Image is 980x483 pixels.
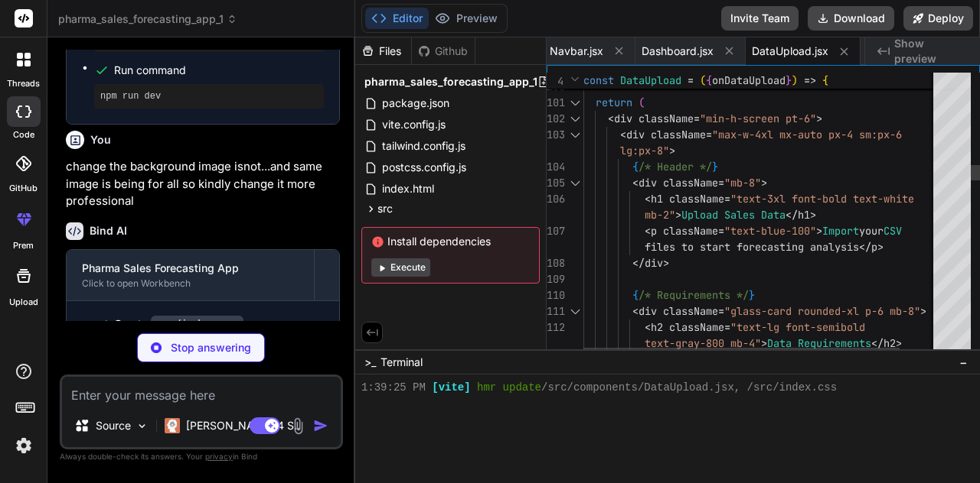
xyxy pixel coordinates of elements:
[547,95,563,111] div: 101
[639,160,712,173] span: /* Header */
[639,304,718,318] span: div className
[822,73,828,87] span: {
[718,176,724,190] span: =
[477,381,541,395] span: hmr update
[752,44,828,59] span: DataUpload.jsx
[706,128,712,141] span: =
[804,73,816,87] span: =>
[361,381,426,395] span: 1:39:25 PM
[432,381,470,395] span: [vite]
[651,192,724,206] span: h1 className
[620,144,669,157] span: lg:px-8"
[816,112,822,125] span: >
[718,224,724,238] span: =
[547,223,563,239] div: 107
[724,304,920,318] span: "glass-card rounded-xl p-6 mb-8"
[712,160,718,173] span: }
[786,73,792,87] span: }
[645,208,675,222] span: mb-2"
[632,288,639,302] span: {
[355,44,411,59] div: Files
[547,127,563,143] div: 103
[583,73,614,87] span: const
[565,95,585,111] div: Click to collapse the range.
[114,63,324,78] span: Run command
[632,176,639,190] span: <
[645,256,663,270] span: div
[956,350,971,374] button: −
[700,73,706,87] span: (
[724,224,816,238] span: "text-blue-100"
[724,320,730,334] span: =
[626,128,706,141] span: div className
[786,208,798,222] span: </
[547,175,563,191] div: 105
[816,224,822,238] span: >
[871,240,877,254] span: p
[724,208,755,222] span: Sales
[632,160,639,173] span: {
[66,158,340,210] p: change the background image isnot...and same image is being for all so kindly change it more prof...
[289,417,307,435] img: attachment
[822,224,859,238] span: Import
[749,288,755,302] span: }
[645,192,651,206] span: <
[371,258,430,277] button: Execute
[13,239,34,252] label: prem
[639,288,749,302] span: /* Requirements */
[136,420,149,433] img: Pick Models
[645,320,651,334] span: <
[694,112,700,125] span: =
[165,418,180,433] img: Claude 4 Sonnet
[639,96,645,109] span: (
[82,277,299,290] div: Click to open Workbench
[547,271,563,287] div: 109
[651,224,718,238] span: p className
[645,240,859,254] span: files to start forecasting analysis
[381,180,436,198] span: index.html
[681,208,718,222] span: Upload
[381,355,423,370] span: Terminal
[67,250,314,300] button: Pharma Sales Forecasting AppClick to open Workbench
[547,319,563,336] div: 112
[620,73,681,87] span: DataUpload
[688,73,694,87] span: =
[767,336,792,350] span: Data
[547,287,563,303] div: 110
[761,176,767,190] span: >
[639,176,718,190] span: div className
[381,94,451,112] span: package.json
[884,336,896,350] span: h2
[903,6,973,31] button: Deploy
[706,73,712,87] span: {
[632,256,645,270] span: </
[186,418,300,433] p: [PERSON_NAME] 4 S..
[859,240,871,254] span: </
[541,381,837,395] span: /src/components/DataUpload.jsx, /src/index.css
[724,176,761,190] span: "mb-8"
[205,452,233,461] span: privacy
[718,304,724,318] span: =
[381,115,447,134] span: vite.config.js
[651,320,724,334] span: h2 className
[565,175,585,191] div: Click to collapse the range.
[550,44,603,59] span: Navbar.jsx
[808,6,894,31] button: Download
[7,77,40,90] label: threads
[377,201,393,216] span: src
[547,111,563,127] div: 102
[412,44,475,59] div: Github
[792,73,798,87] span: )
[547,159,563,175] div: 104
[82,261,299,276] div: Pharma Sales Forecasting App
[645,336,761,350] span: text-gray-800 mb-4"
[547,303,563,319] div: 111
[700,112,816,125] span: "min-h-screen pt-6"
[712,128,902,141] span: "max-w-4xl mx-auto px-4 sm:px-6
[58,11,237,27] span: pharma_sales_forecasting_app_1
[565,303,585,319] div: Click to collapse the range.
[371,234,530,249] span: Install dependencies
[884,224,902,238] span: CSV
[859,224,884,238] span: your
[100,90,318,102] pre: npm run dev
